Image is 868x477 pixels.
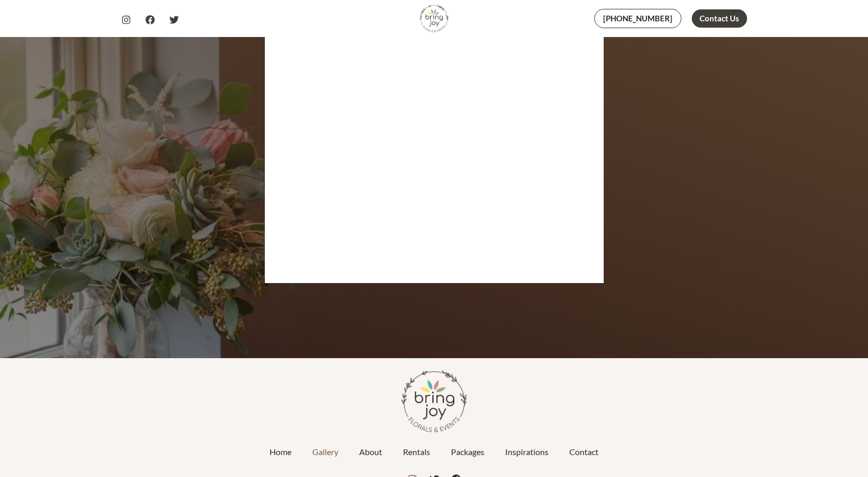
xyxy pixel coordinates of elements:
[349,439,393,465] a: About
[495,439,559,465] a: Inspirations
[692,9,747,28] a: Contact Us
[420,4,448,33] img: Bring Joy
[121,15,131,25] a: Instagram
[594,9,681,28] a: [PHONE_NUMBER]
[393,439,441,465] a: Rentals
[302,439,349,465] a: Gallery
[441,439,495,465] a: Packages
[559,439,609,465] a: Contact
[259,439,302,465] a: Home
[121,439,747,465] nav: Site Navigation
[169,15,179,25] a: Twitter
[145,15,155,25] a: Facebook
